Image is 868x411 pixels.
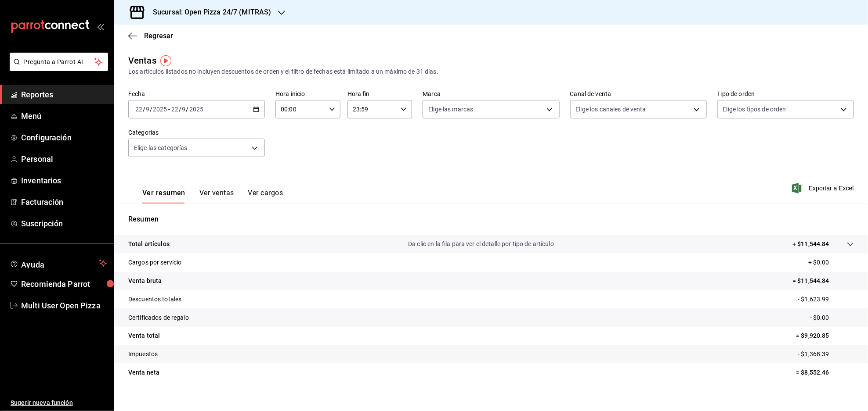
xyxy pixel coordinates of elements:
[570,91,707,97] label: Canal de venta
[794,183,854,193] button: Exportar a Excel
[128,313,189,322] p: Certificados de regalo
[128,350,158,359] p: Impuestos
[142,189,283,204] div: navigation tabs
[796,368,854,377] p: = $8,552.46
[576,105,646,114] span: Elige los canales de venta
[189,106,204,113] input: ----
[135,106,143,113] input: --
[798,350,854,359] p: - $1,368.39
[423,91,559,97] label: Marca
[128,276,162,286] p: Venta bruta
[717,91,854,97] label: Tipo de orden
[186,106,189,113] span: /
[128,130,265,136] label: Categorías
[179,106,181,113] span: /
[128,67,854,76] div: Los artículos listados no incluyen descuentos de orden y el filtro de fechas está limitado a un m...
[792,276,854,286] p: = $11,544.84
[10,53,108,71] button: Pregunta a Parrot AI
[97,23,104,30] button: open_drawer_menu
[128,91,265,97] label: Fecha
[723,105,786,114] span: Elige los tipos de orden
[21,300,107,311] span: Multi User Open Pizza
[11,398,107,407] span: Sugerir nueva función
[150,106,152,113] span: /
[347,91,412,97] label: Hora fin
[128,54,156,67] div: Ventas
[128,368,159,377] p: Venta neta
[796,331,854,340] p: = $9,920.85
[248,189,283,204] button: Ver cargos
[24,57,94,67] span: Pregunta a Parrot AI
[21,218,107,229] span: Suscripción
[21,89,107,100] span: Reportes
[128,214,854,225] p: Resumen
[168,106,170,113] span: -
[428,105,473,114] span: Elige las marcas
[128,295,181,304] p: Descuentos totales
[145,106,150,113] input: --
[275,91,340,97] label: Hora inicio
[792,239,829,249] p: + $11,544.84
[171,106,179,113] input: --
[160,55,171,66] img: Tooltip marker
[6,64,108,73] a: Pregunta a Parrot AI
[408,239,554,249] p: Da clic en la fila para ver el detalle por tipo de artículo
[21,132,107,143] span: Configuración
[142,189,185,204] button: Ver resumen
[146,7,271,18] h3: Sucursal: Open Pizza 24/7 (MITRAS)
[21,110,107,122] span: Menú
[128,258,182,267] p: Cargos por servicio
[128,331,160,340] p: Venta total
[128,239,170,249] p: Total artículos
[21,278,107,290] span: Recomienda Parrot
[134,143,188,152] span: Elige las categorías
[810,313,854,322] p: - $0.00
[128,32,173,40] button: Regresar
[21,258,95,268] span: Ayuda
[152,106,167,113] input: ----
[143,106,145,113] span: /
[144,32,173,40] span: Regresar
[21,196,107,208] span: Facturación
[199,189,234,204] button: Ver ventas
[798,295,854,304] p: - $1,623.99
[808,258,854,267] p: + $0.00
[182,106,186,113] input: --
[21,175,107,186] span: Inventarios
[21,153,107,165] span: Personal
